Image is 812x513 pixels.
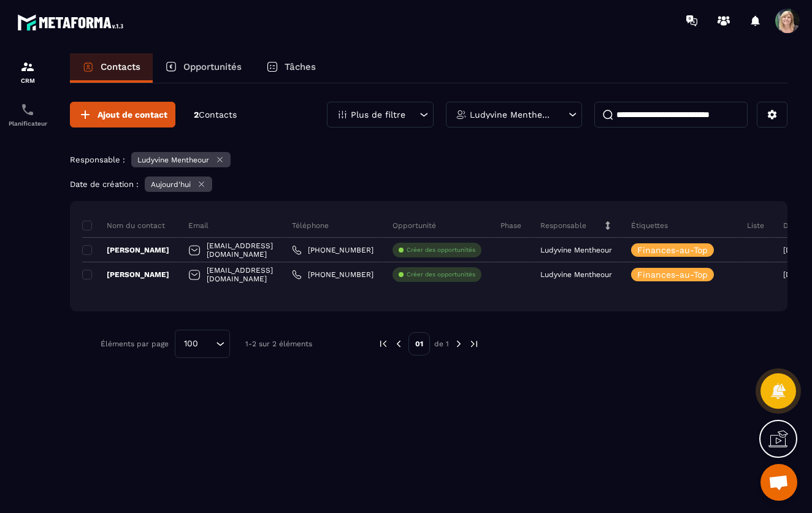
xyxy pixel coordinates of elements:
p: Nom du contact [82,221,165,230]
a: Tâches [254,53,328,83]
span: 100 [180,337,202,351]
img: formation [20,59,35,74]
a: [PHONE_NUMBER] [292,270,373,279]
p: Finances-au-Top [637,270,708,279]
p: 01 [408,332,430,355]
img: scheduler [20,102,35,117]
img: next [453,338,464,349]
p: Aujourd'hui [151,180,191,189]
p: CRM [3,77,52,84]
p: Liste [747,221,764,230]
p: Plus de filtre [351,110,405,119]
p: [PERSON_NAME] [82,245,169,255]
span: Contacts [199,110,237,120]
img: next [469,338,480,349]
p: Créer des opportunités [407,246,475,254]
p: Contacts [101,61,140,72]
p: 1-2 sur 2 éléments [245,340,312,348]
p: de 1 [434,339,449,349]
p: Opportunité [393,221,436,230]
p: 2 [194,109,237,121]
a: [PHONE_NUMBER] [292,245,373,255]
p: Ludyvine Mentheour [540,270,612,279]
a: Contacts [70,53,153,83]
img: prev [393,338,404,349]
p: Opportunités [183,61,242,72]
button: Ajout de contact [70,102,175,127]
p: Tâches [285,61,316,72]
p: Planificateur [3,120,52,127]
a: schedulerschedulerPlanificateur [3,93,52,136]
p: [PERSON_NAME] [82,270,169,279]
a: formationformationCRM [3,50,52,93]
p: Finances-au-Top [637,246,708,254]
p: Responsable [540,221,586,230]
div: Search for option [175,330,230,358]
span: Ajout de contact [98,108,167,121]
p: Créer des opportunités [407,270,475,279]
p: Phase [500,221,521,230]
a: Opportunités [153,53,254,83]
p: Ludyvine Mentheour [470,110,554,119]
input: Search for option [202,337,213,351]
p: Ludyvine Mentheour [540,246,612,254]
p: Étiquettes [631,221,668,230]
p: Responsable : [70,155,125,164]
div: Ouvrir le chat [760,464,797,501]
p: Ludyvine Mentheour [137,156,209,164]
p: Email [188,221,209,230]
p: Éléments par page [101,340,169,348]
p: Téléphone [292,221,329,230]
p: Date de création : [70,180,139,189]
img: logo [17,11,128,34]
img: prev [378,338,389,349]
